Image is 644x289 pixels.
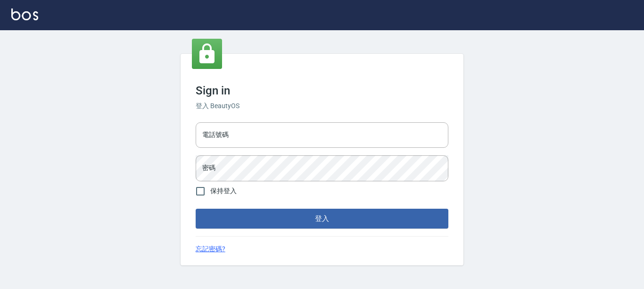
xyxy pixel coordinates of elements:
[196,84,448,97] h3: Sign in
[196,101,448,111] h6: 登入 BeautyOS
[196,209,448,229] button: 登入
[11,8,38,20] img: Logo
[210,186,237,196] span: 保持登入
[196,244,225,254] a: 忘記密碼?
